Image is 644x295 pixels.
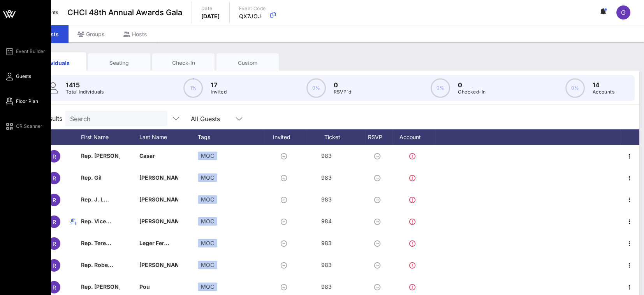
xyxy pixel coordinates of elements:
[5,47,45,56] a: Event Builder
[392,129,435,145] div: Account
[5,72,31,81] a: Guests
[198,152,217,160] div: MOC
[198,217,217,226] div: MOC
[139,254,178,276] p: [PERSON_NAME] …
[239,12,266,20] p: QX7JOJ
[321,152,332,159] span: 983
[53,219,56,225] span: R
[81,145,120,167] p: Rep. [PERSON_NAME]
[321,174,332,181] span: 983
[81,167,120,189] p: Rep. Gil
[191,115,220,122] div: All Guests
[321,283,332,290] span: 983
[5,97,38,106] a: Floor Plan
[593,88,614,96] p: Accounts
[53,262,56,269] span: R
[94,59,144,67] div: Seating
[264,129,307,145] div: Invited
[81,232,120,254] p: Rep. Tere…
[81,189,120,210] p: Rep. J. L…
[321,196,332,203] span: 983
[53,197,56,203] span: R
[66,80,104,90] p: 1415
[66,88,104,96] p: Total Individuals
[201,12,220,20] p: [DATE]
[198,283,217,291] div: MOC
[139,129,198,145] div: Last Name
[365,129,392,145] div: RSVP
[81,129,139,145] div: First Name
[321,218,332,224] span: 984
[16,123,42,130] span: QR Scanner
[16,73,31,80] span: Guests
[198,129,264,145] div: Tags
[186,111,248,126] div: All Guests
[158,59,209,67] div: Check-In
[139,189,178,210] p: [PERSON_NAME]
[53,284,56,291] span: R
[114,25,157,43] div: Hosts
[211,80,227,90] p: 17
[616,5,630,19] div: G
[68,25,114,43] div: Groups
[67,7,182,18] span: CHCI 48th Annual Awards Gala
[30,59,80,67] div: Individuals
[334,80,351,90] p: 0
[239,5,266,12] p: Event Code
[53,153,56,160] span: R
[307,129,365,145] div: Ticket
[53,175,56,182] span: R
[321,261,332,268] span: 983
[222,59,273,67] div: Custom
[81,210,120,232] p: Rep. Vice…
[198,239,217,247] div: MOC
[139,210,178,232] p: [PERSON_NAME]
[139,232,178,254] p: Leger Fer…
[198,195,217,204] div: MOC
[458,88,486,96] p: Checked-In
[593,80,614,90] p: 14
[198,261,217,269] div: MOC
[5,122,42,131] a: QR Scanner
[621,9,626,16] span: G
[198,173,217,182] div: MOC
[211,88,227,96] p: Invited
[458,80,486,90] p: 0
[334,88,351,96] p: RSVP`d
[81,254,120,276] p: Rep. Robe…
[16,48,45,55] span: Event Builder
[201,5,220,12] p: Date
[321,240,332,246] span: 983
[16,98,38,105] span: Floor Plan
[53,240,56,247] span: R
[139,167,178,189] p: [PERSON_NAME]
[139,145,178,167] p: Casar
